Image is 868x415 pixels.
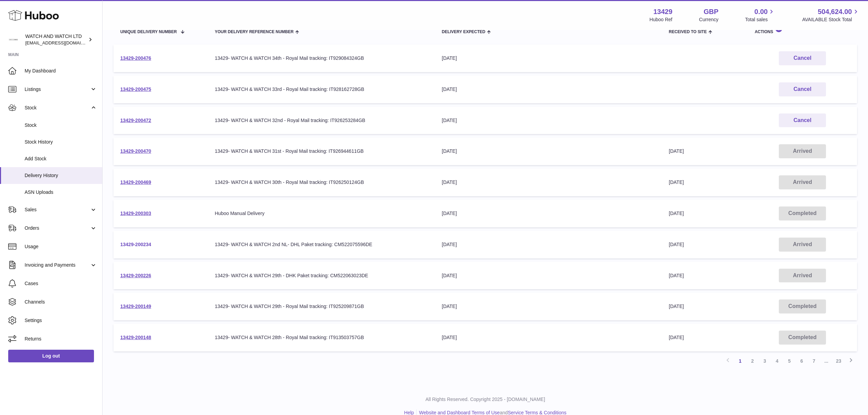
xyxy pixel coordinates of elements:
[25,280,97,287] span: Cases
[669,304,684,309] span: [DATE]
[442,86,655,93] div: [DATE]
[802,7,860,23] a: 504,624.00 AVAILABLE Stock Total
[783,355,796,367] a: 5
[25,262,90,268] span: Invoicing and Payments
[215,179,428,186] div: 13429- WATCH & WATCH 30th - Royal Mail tracking: IT926250124GB
[734,355,746,367] a: 1
[442,303,655,310] div: [DATE]
[755,7,768,16] span: 0.00
[699,16,719,23] div: Currency
[442,117,655,124] div: [DATE]
[215,30,294,34] span: Your Delivery Reference Number
[832,355,845,367] a: 23
[745,16,775,23] span: Total sales
[120,211,151,216] a: 13429-200303
[745,7,775,23] a: 0.00 Total sales
[442,334,655,341] div: [DATE]
[215,117,428,124] div: 13429- WATCH & WATCH 32nd - Royal Mail tracking: IT926253284GB
[669,242,684,247] span: [DATE]
[442,148,655,155] div: [DATE]
[669,30,707,34] span: Received to Site
[215,241,428,248] div: 13429- WATCH & WATCH 2nd NL- DHL Paket tracking: CM522075596DE
[8,35,18,45] img: internalAdmin-13429@internal.huboo.com
[25,105,90,111] span: Stock
[25,317,97,324] span: Settings
[820,355,832,367] span: ...
[442,55,655,62] div: [DATE]
[25,139,97,145] span: Stock History
[215,303,428,310] div: 13429- WATCH & WATCH 29th - Royal Mail tracking: IT925209871GB
[25,225,90,231] span: Orders
[120,304,151,309] a: 13429-200149
[818,7,852,16] span: 504,624.00
[771,355,783,367] a: 4
[215,86,428,93] div: 13429- WATCH & WATCH 33rd - Royal Mail tracking: IT928162728GB
[215,55,428,62] div: 13429- WATCH & WATCH 34th - Royal Mail tracking: IT929084324GB
[779,113,826,128] button: Cancel
[650,16,673,23] div: Huboo Ref
[25,299,97,305] span: Channels
[442,210,655,217] div: [DATE]
[120,118,151,123] a: 13429-200472
[25,206,90,213] span: Sales
[25,122,97,129] span: Stock
[25,33,87,46] div: WATCH AND WATCH LTD
[25,86,90,93] span: Listings
[120,30,177,34] span: Unique Delivery Number
[120,55,151,61] a: 13429-200476
[669,211,684,216] span: [DATE]
[746,355,759,367] a: 2
[120,86,151,92] a: 13429-200475
[669,273,684,278] span: [DATE]
[108,396,863,403] p: All Rights Reserved. Copyright 2025 - [DOMAIN_NAME]
[669,148,684,154] span: [DATE]
[759,355,771,367] a: 3
[802,16,860,23] span: AVAILABLE Stock Total
[779,51,826,65] button: Cancel
[779,82,826,96] button: Cancel
[442,179,655,186] div: [DATE]
[442,272,655,279] div: [DATE]
[25,172,97,179] span: Delivery History
[8,350,94,362] a: Log out
[120,335,151,340] a: 13429-200148
[120,273,151,278] a: 13429-200226
[215,148,428,155] div: 13429- WATCH & WATCH 31st - Royal Mail tracking: IT926944611GB
[25,243,97,250] span: Usage
[704,7,718,16] strong: GBP
[120,148,151,154] a: 13429-200470
[25,156,97,162] span: Add Stock
[25,68,97,74] span: My Dashboard
[442,241,655,248] div: [DATE]
[442,30,485,34] span: Delivery Expected
[120,179,151,185] a: 13429-200469
[808,355,820,367] a: 7
[120,242,151,247] a: 13429-200234
[25,189,97,196] span: ASN Uploads
[669,335,684,340] span: [DATE]
[25,40,100,45] span: [EMAIL_ADDRESS][DOMAIN_NAME]
[215,272,428,279] div: 13429- WATCH & WATCH 29th - DHK Paket tracking: CM522063023DE
[25,336,97,342] span: Returns
[653,7,673,16] strong: 13429
[796,355,808,367] a: 6
[215,334,428,341] div: 13429- WATCH & WATCH 28th - Royal Mail tracking: IT913503757GB
[669,179,684,185] span: [DATE]
[215,210,428,217] div: Huboo Manual Delivery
